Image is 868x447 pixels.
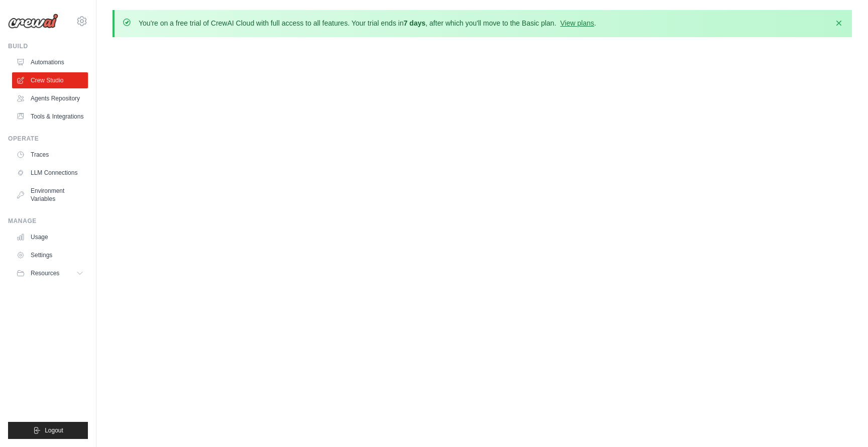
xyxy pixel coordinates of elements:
[12,265,88,281] button: Resources
[12,54,88,70] a: Automations
[8,422,88,439] button: Logout
[31,269,59,277] span: Resources
[12,108,88,125] a: Tools & Integrations
[12,247,88,263] a: Settings
[12,165,88,181] a: LLM Connections
[8,14,58,29] img: Logo
[139,18,596,28] p: You're on a free trial of CrewAI Cloud with full access to all features. Your trial ends in , aft...
[45,426,63,434] span: Logout
[8,42,88,50] div: Build
[403,19,425,27] strong: 7 days
[12,229,88,245] a: Usage
[12,90,88,106] a: Agents Repository
[8,135,88,143] div: Operate
[12,72,88,88] a: Crew Studio
[12,183,88,207] a: Environment Variables
[560,19,594,27] a: View plans
[12,147,88,163] a: Traces
[8,217,88,225] div: Manage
